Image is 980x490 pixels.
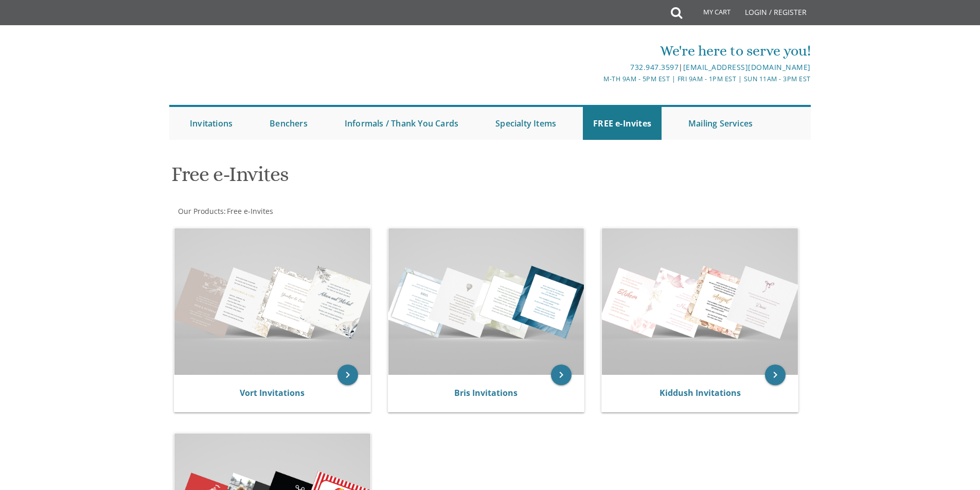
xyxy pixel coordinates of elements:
a: Free e-Invites [226,206,273,216]
img: Bris Invitations [388,228,584,375]
a: Invitations [180,107,243,140]
a: Vort Invitations [240,387,305,398]
a: keyboard_arrow_right [765,365,786,385]
a: Bris Invitations [454,387,518,398]
a: Mailing Services [678,107,763,140]
a: Kiddush Invitations [660,387,741,398]
a: FREE e-Invites [583,107,662,140]
a: Informals / Thank You Cards [334,107,469,140]
div: | [384,61,811,74]
img: Kiddush Invitations [602,228,798,375]
div: : [169,206,490,216]
a: Benchers [259,107,318,140]
a: Our Products [177,206,224,216]
div: We're here to serve you! [384,41,811,61]
h1: Free e-Invites [171,163,591,193]
img: Vort Invitations [174,228,370,375]
a: keyboard_arrow_right [551,365,572,385]
a: 732.947.3597 [630,62,679,72]
a: keyboard_arrow_right [337,365,358,385]
span: Free e-Invites [227,206,273,216]
a: Specialty Items [485,107,566,140]
a: [EMAIL_ADDRESS][DOMAIN_NAME] [683,62,811,72]
a: My Cart [681,1,738,27]
div: M-Th 9am - 5pm EST | Fri 9am - 1pm EST | Sun 11am - 3pm EST [384,74,811,84]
